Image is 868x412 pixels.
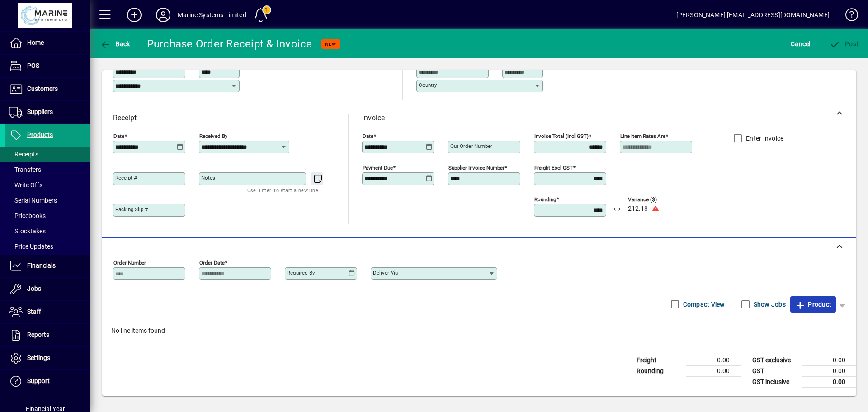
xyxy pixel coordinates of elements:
[752,300,786,309] label: Show Jobs
[5,208,90,223] a: Pricebooks
[839,2,857,31] a: Knowledge Base
[247,185,318,195] mat-hint: Use 'Enter' to start a new line
[632,365,686,376] td: Rounding
[5,239,90,254] a: Price Updates
[201,175,215,181] mat-label: Notes
[5,177,90,193] a: Write Offs
[9,181,42,189] span: Write Offs
[27,354,50,361] span: Settings
[5,347,90,369] a: Settings
[199,133,227,139] mat-label: Received by
[27,108,53,115] span: Suppliers
[632,355,686,365] td: Freight
[686,355,741,365] td: 0.00
[845,40,849,47] span: P
[748,376,802,388] td: GST inclusive
[790,296,836,313] button: Product
[830,40,859,47] span: ost
[748,365,802,376] td: GST
[9,197,57,204] span: Serial Numbers
[9,151,38,158] span: Receipts
[115,175,137,181] mat-label: Receipt #
[98,36,132,52] button: Back
[5,278,90,300] a: Jobs
[9,212,46,219] span: Pricebooks
[178,8,246,22] div: Marine Systems Limited
[5,223,90,239] a: Stocktakes
[100,40,130,47] span: Back
[373,270,398,276] mat-label: Deliver via
[802,355,856,365] td: 0.00
[27,308,41,315] span: Staff
[9,227,46,235] span: Stocktakes
[5,255,90,277] a: Financials
[802,376,856,388] td: 0.00
[9,243,53,250] span: Price Updates
[363,133,373,139] mat-label: Date
[5,301,90,323] a: Staff
[5,32,90,54] a: Home
[27,285,41,292] span: Jobs
[5,101,90,123] a: Suppliers
[620,133,665,139] mat-label: Line item rates are
[27,131,53,138] span: Products
[113,133,124,139] mat-label: Date
[363,165,393,171] mat-label: Payment due
[5,78,90,100] a: Customers
[448,165,505,171] mat-label: Supplier invoice number
[748,355,802,365] td: GST exclusive
[534,165,573,171] mat-label: Freight excl GST
[450,143,492,149] mat-label: Our order number
[27,39,44,46] span: Home
[681,300,725,309] label: Compact View
[27,62,39,69] span: POS
[788,36,813,52] button: Cancel
[419,82,437,88] mat-label: Country
[287,270,315,276] mat-label: Required by
[5,162,90,177] a: Transfers
[628,205,648,213] span: 212.18
[534,196,556,203] mat-label: Rounding
[115,206,148,213] mat-label: Packing Slip #
[27,377,50,384] span: Support
[791,37,811,51] span: Cancel
[102,317,856,345] div: No line items found
[628,197,682,203] span: Variance ($)
[5,55,90,77] a: POS
[5,370,90,393] a: Support
[5,147,90,162] a: Receipts
[534,133,589,139] mat-label: Invoice Total (incl GST)
[199,260,225,266] mat-label: Order date
[795,297,831,312] span: Product
[676,8,830,22] div: [PERSON_NAME] [EMAIL_ADDRESS][DOMAIN_NAME]
[686,365,741,376] td: 0.00
[27,262,56,269] span: Financials
[5,324,90,346] a: Reports
[744,134,783,143] label: Enter Invoice
[325,41,336,47] span: NEW
[802,365,856,376] td: 0.00
[120,7,149,23] button: Add
[827,36,861,52] button: Post
[9,166,41,173] span: Transfers
[113,260,146,266] mat-label: Order number
[90,36,140,52] app-page-header-button: Back
[5,193,90,208] a: Serial Numbers
[27,85,58,92] span: Customers
[149,7,178,23] button: Profile
[27,331,49,338] span: Reports
[147,37,312,51] div: Purchase Order Receipt & Invoice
